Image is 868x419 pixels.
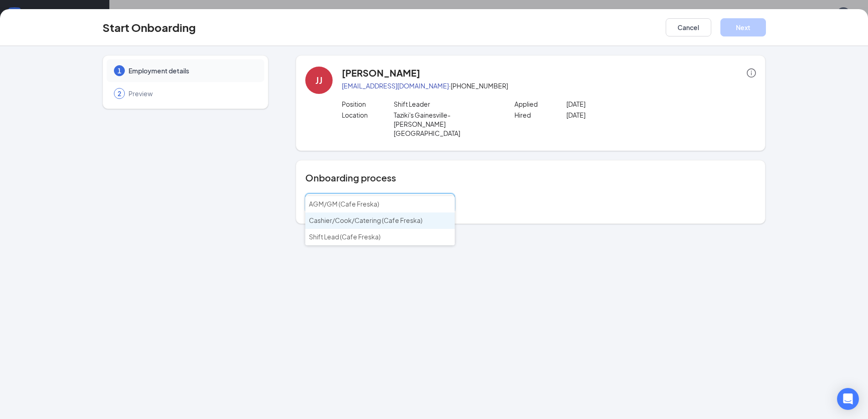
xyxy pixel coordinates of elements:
[342,81,756,90] p: · [PHONE_NUMBER]
[720,18,766,36] button: Next
[309,216,422,224] span: Cashier/Cook/Catering (Cafe Freska)
[103,20,196,35] h3: Start Onboarding
[128,66,255,75] span: Employment details
[309,233,380,241] span: Shift Lead (Cafe Freska)
[342,110,394,119] p: Location
[342,82,449,90] a: [EMAIL_ADDRESS][DOMAIN_NAME]
[514,110,566,119] p: Hired
[305,171,756,184] h4: Onboarding process
[747,68,756,78] span: info-circle
[394,110,497,138] p: Taziki's Gainesville- [PERSON_NAME][GEOGRAPHIC_DATA]
[566,110,670,119] p: [DATE]
[837,388,859,410] div: Open Intercom Messenger
[118,66,121,75] span: 1
[566,99,670,109] p: [DATE]
[309,200,379,208] span: AGM/GM (Cafe Freska)
[514,99,566,109] p: Applied
[342,67,420,79] h4: [PERSON_NAME]
[128,89,255,98] span: Preview
[666,18,711,36] button: Cancel
[118,89,121,98] span: 2
[315,74,323,87] div: JJ
[342,99,394,109] p: Position
[394,99,497,109] p: Shift Leader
